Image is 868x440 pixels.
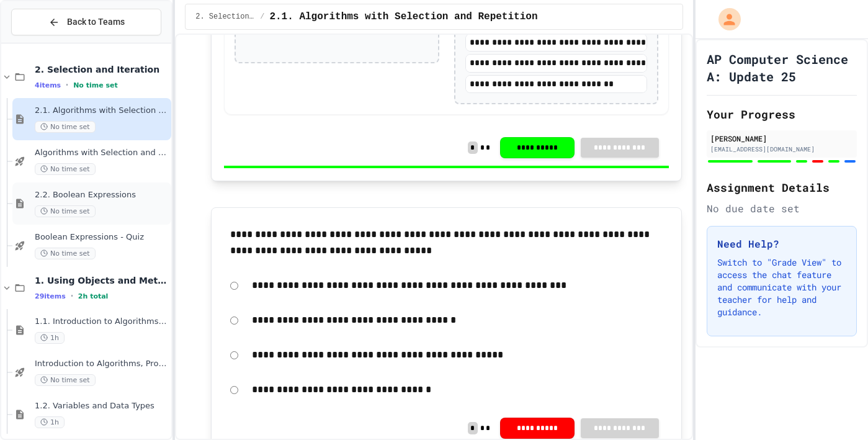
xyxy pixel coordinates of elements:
[195,12,255,22] span: 2. Selection and Iteration
[35,374,96,386] span: No time set
[35,292,66,300] span: 29 items
[78,292,109,300] span: 2h total
[35,106,169,116] span: 2.1. Algorithms with Selection and Repetition
[35,248,96,259] span: No time set
[35,163,96,175] span: No time set
[707,50,857,85] h1: AP Computer Science A: Update 25
[269,9,537,24] span: 2.1. Algorithms with Selection and Repetition
[35,401,169,411] span: 1.2. Variables and Data Types
[11,9,161,35] button: Back to Teams
[707,106,857,123] h2: Your Progress
[717,236,846,251] h3: Need Help?
[35,190,169,200] span: 2.2. Boolean Expressions
[260,12,264,22] span: /
[35,205,96,217] span: No time set
[67,16,125,29] span: Back to Teams
[35,359,169,369] span: Introduction to Algorithms, Programming, and Compilers
[705,5,744,34] div: My Account
[35,232,169,243] span: Boolean Expressions - Quiz
[35,332,65,344] span: 1h
[707,179,857,196] h2: Assignment Details
[707,201,857,216] div: No due date set
[35,81,61,89] span: 4 items
[66,80,68,90] span: •
[35,121,96,133] span: No time set
[710,133,853,144] div: [PERSON_NAME]
[35,416,65,428] span: 1h
[35,64,169,75] span: 2. Selection and Iteration
[71,291,73,301] span: •
[35,275,169,286] span: 1. Using Objects and Methods
[717,256,846,318] p: Switch to "Grade View" to access the chat feature and communicate with your teacher for help and ...
[35,317,169,327] span: 1.1. Introduction to Algorithms, Programming, and Compilers
[35,148,169,158] span: Algorithms with Selection and Repetition - Topic 2.1
[710,145,853,154] div: [EMAIL_ADDRESS][DOMAIN_NAME]
[73,81,118,89] span: No time set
